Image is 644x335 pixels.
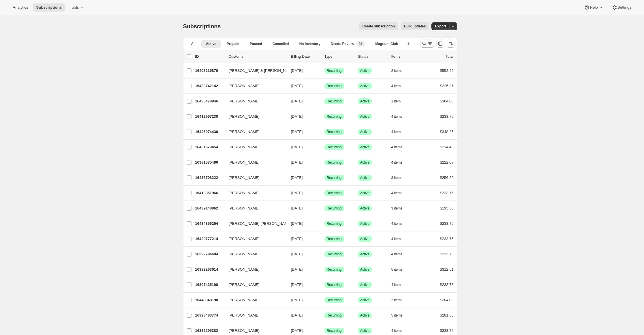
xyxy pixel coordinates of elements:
[229,98,260,104] span: [PERSON_NAME]
[195,250,454,258] div: 16399794494[PERSON_NAME][DATE]SuccessRecurringSuccessActive4 items$233.75
[391,267,403,272] span: 5 items
[195,189,454,197] div: 16413851966[PERSON_NAME][DATE]SuccessRecurringSuccessActive4 items$233.75
[375,42,398,46] span: Magnum Club
[195,236,224,242] p: 16429777214
[440,237,454,241] span: $233.75
[391,220,409,228] button: 4 items
[360,298,370,302] span: Active
[440,252,454,256] span: $233.75
[291,298,303,302] span: [DATE]
[391,158,409,166] button: 4 items
[225,81,283,91] button: [PERSON_NAME]
[360,221,370,226] span: Active
[435,24,446,29] span: Export
[229,114,260,119] span: [PERSON_NAME]
[183,23,221,29] span: Subscriptions
[229,236,260,242] span: [PERSON_NAME]
[360,191,370,195] span: Active
[391,221,403,226] span: 4 items
[391,296,409,304] button: 2 items
[327,237,342,241] span: Recurring
[327,175,342,180] span: Recurring
[195,327,454,335] div: 16382296382[PERSON_NAME][DATE]SuccessRecurringSuccessActive4 items$233.75
[291,145,303,149] span: [DATE]
[291,99,303,103] span: [DATE]
[195,143,454,151] div: 16431579454[PERSON_NAME][DATE]SuccessRecurringSuccessActive4 items$214.40
[440,298,454,302] span: $204.00
[360,84,370,88] span: Active
[195,235,454,243] div: 16429777214[PERSON_NAME][DATE]SuccessRecurringSuccessActive4 items$233.75
[327,221,342,226] span: Recurring
[195,114,224,119] p: 16412967230
[391,84,403,88] span: 4 items
[250,42,262,46] span: Paused
[291,282,303,287] span: [DATE]
[391,281,409,289] button: 4 items
[391,97,407,105] button: 1 item
[229,83,260,89] span: [PERSON_NAME]
[391,114,403,119] span: 4 items
[391,130,403,134] span: 4 items
[391,204,409,212] button: 3 items
[327,114,342,119] span: Recurring
[440,282,454,287] span: $233.75
[291,313,303,317] span: [DATE]
[440,313,454,317] span: $281.35
[447,40,455,48] button: Sort the results
[327,145,342,149] span: Recurring
[327,313,342,318] span: Recurring
[391,327,409,335] button: 4 items
[391,328,403,333] span: 4 items
[195,54,454,59] div: IDCustomerBilling DateTypeStatusItemsTotal
[229,205,260,211] span: [PERSON_NAME]
[225,112,283,121] button: [PERSON_NAME]
[195,296,454,304] div: 16448848190[PERSON_NAME][DATE]SuccessRecurringSuccessActive2 items$204.00
[225,265,283,274] button: [PERSON_NAME]
[291,206,303,210] span: [DATE]
[229,129,260,135] span: [PERSON_NAME]
[195,281,454,289] div: 16397435198[PERSON_NAME][DATE]SuccessRecurringSuccessActive4 items$233.75
[195,67,454,75] div: 16408215870[PERSON_NAME] & [PERSON_NAME][DATE]SuccessRecurringSuccessActive2 items$552.45
[291,68,303,73] span: [DATE]
[362,24,395,29] span: Create subscription
[440,99,454,103] span: $384.00
[391,298,403,302] span: 2 items
[391,145,403,149] span: 4 items
[195,98,224,104] p: 16435478846
[291,267,303,272] span: [DATE]
[291,175,303,180] span: [DATE]
[360,160,370,165] span: Active
[225,188,283,198] button: [PERSON_NAME]
[225,219,283,228] button: [PERSON_NAME] [PERSON_NAME]
[9,3,31,12] button: Analytics
[404,40,413,48] button: Create new view
[229,54,286,59] p: Customer
[291,84,303,88] span: [DATE]
[401,22,429,30] button: Bulk updates
[195,267,224,272] p: 16382263614
[291,114,303,119] span: [DATE]
[327,130,342,134] span: Recurring
[440,221,454,226] span: $233.75
[327,282,342,287] span: Recurring
[440,114,454,119] span: $233.75
[195,144,224,150] p: 16431579454
[273,42,289,46] span: Cancelled
[291,328,303,333] span: [DATE]
[360,175,370,180] span: Active
[291,237,303,241] span: [DATE]
[229,221,291,227] span: [PERSON_NAME] [PERSON_NAME]
[191,42,196,46] span: All
[327,160,342,165] span: Recurring
[391,235,409,243] button: 4 items
[391,265,409,274] button: 5 items
[420,40,434,48] button: Search and filter results
[195,190,224,196] p: 16413851966
[13,5,28,10] span: Analytics
[360,145,370,149] span: Active
[195,97,454,105] div: 16435478846[PERSON_NAME][DATE]SuccessRecurringSuccessActive1 item$384.00
[331,42,354,46] span: Needs Review
[299,42,320,46] span: No inventory
[391,313,403,318] span: 5 items
[431,22,449,30] button: Export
